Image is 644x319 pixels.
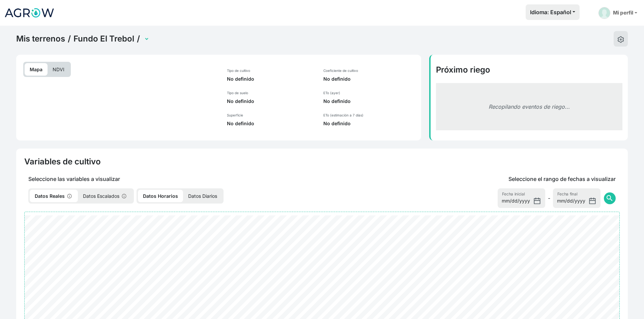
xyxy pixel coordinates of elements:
[604,192,616,204] button: search
[24,175,368,183] p: Seleccione las variables a visualizar
[323,98,416,105] p: No definido
[606,194,614,202] span: search
[323,90,416,95] p: ETo (ayer)
[24,157,101,167] h4: Variables de cultivo
[78,190,133,202] p: Datos Escalados
[598,7,610,19] img: User
[227,90,315,95] p: Tipo de suelo
[436,65,622,75] h4: Próximo riego
[323,120,416,127] p: No definido
[16,34,65,44] a: Mis terrenos
[137,34,140,44] span: /
[596,4,640,22] a: Mi perfil
[489,103,570,110] em: Recopilando eventos de riego...
[48,63,69,76] p: NDVI
[25,63,48,76] p: Mapa
[548,194,550,202] span: -
[227,98,315,105] p: No definido
[74,34,134,44] a: Fundo El Trebol
[183,190,222,202] p: Datos Diarios
[227,120,315,127] p: No definido
[323,76,416,82] p: No definido
[143,34,149,44] select: Terrain Selector
[227,113,315,117] p: Superficie
[508,175,616,183] p: Seleccione el rango de fechas a visualizar
[323,68,416,73] p: Coeficiente de cultivo
[227,68,315,73] p: Tipo de cultivo
[617,36,624,43] img: edit
[227,76,315,82] p: No definido
[30,190,78,202] p: Datos Reales
[4,4,55,21] img: Agrow Analytics
[526,4,580,20] button: Idioma: Español
[323,113,416,117] p: ETo (estimación a 7 días)
[138,190,183,202] p: Datos Horarios
[68,34,71,44] span: /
